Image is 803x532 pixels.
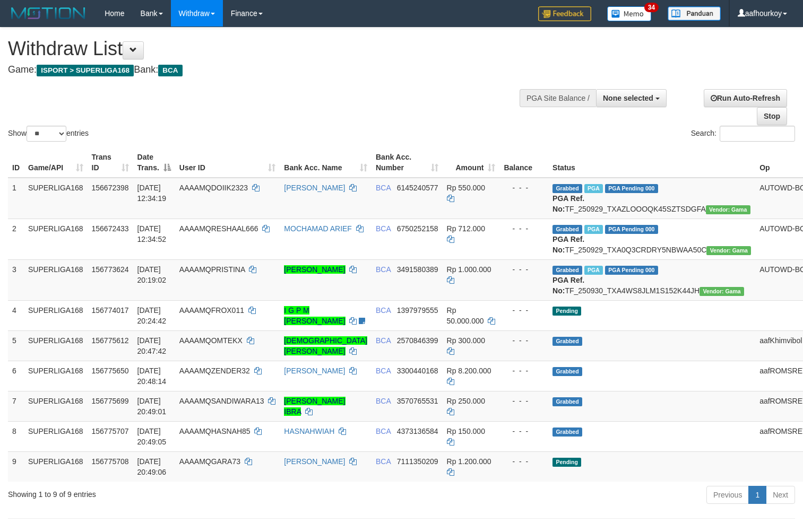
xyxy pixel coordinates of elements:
[504,335,544,346] div: - - -
[504,305,544,316] div: - - -
[137,224,167,243] span: [DATE] 12:34:52
[504,264,544,275] div: - - -
[179,306,244,315] span: AAAAMQFROX011
[603,94,653,102] span: None selected
[504,426,544,437] div: - - -
[447,184,485,192] span: Rp 550.000
[376,265,391,274] span: BCA
[447,367,491,375] span: Rp 8.200.000
[8,178,24,219] td: 1
[376,367,391,375] span: BCA
[158,65,182,76] span: BCA
[584,266,603,275] span: Marked by aafsoycanthlai
[397,457,438,466] span: Copy 7111350209 to clipboard
[607,6,652,21] img: Button%20Memo.svg
[179,265,245,274] span: AAAAMQPRISTINA
[397,367,438,375] span: Copy 3300440168 to clipboard
[748,486,766,504] a: 1
[179,457,240,466] span: AAAAMQGARA73
[284,427,334,435] a: HASNAHWIAH
[668,6,721,21] img: panduan.png
[704,89,787,107] a: Run Auto-Refresh
[548,219,755,259] td: TF_250929_TXA0Q3CRDRY5NBWAA50C
[179,336,243,345] span: AAAAMQOMTEKX
[504,365,544,376] div: - - -
[552,307,581,316] span: Pending
[596,89,667,107] button: None selected
[376,427,391,435] span: BCA
[92,397,129,405] span: 156775699
[552,276,584,295] b: PGA Ref. No:
[284,306,345,325] a: I G P M [PERSON_NAME]
[24,361,88,391] td: SUPERLIGA168
[8,259,24,300] td: 3
[548,178,755,219] td: TF_250929_TXAZLOOOQK45SZTSDGFA
[137,184,167,203] span: [DATE] 12:34:19
[552,266,582,275] span: Grabbed
[284,367,345,375] a: [PERSON_NAME]
[8,5,89,21] img: MOTION_logo.png
[447,265,491,274] span: Rp 1.000.000
[766,486,795,504] a: Next
[137,397,167,416] span: [DATE] 20:49:01
[24,300,88,330] td: SUPERLIGA168
[24,421,88,451] td: SUPERLIGA168
[8,451,24,482] td: 9
[137,427,167,446] span: [DATE] 20:49:05
[447,336,485,345] span: Rp 300.000
[504,182,544,193] div: - - -
[24,391,88,421] td: SUPERLIGA168
[584,184,603,193] span: Marked by aafsoycanthlai
[720,126,795,142] input: Search:
[499,147,548,178] th: Balance
[92,306,129,315] span: 156774017
[376,397,391,405] span: BCA
[8,391,24,421] td: 7
[8,219,24,259] td: 2
[92,367,129,375] span: 156775650
[397,306,438,315] span: Copy 1397979555 to clipboard
[706,205,750,214] span: Vendor URL: https://trx31.1velocity.biz
[137,265,167,284] span: [DATE] 20:19:02
[284,224,352,233] a: MOCHAMAD ARIEF
[8,65,525,75] h4: Game: Bank:
[376,336,391,345] span: BCA
[24,147,88,178] th: Game/API: activate to sort column ascending
[706,246,751,255] span: Vendor URL: https://trx31.1velocity.biz
[447,306,484,325] span: Rp 50.000.000
[447,427,485,435] span: Rp 150.000
[552,225,582,234] span: Grabbed
[88,147,133,178] th: Trans ID: activate to sort column ascending
[447,224,485,233] span: Rp 712.000
[757,107,787,125] a: Stop
[137,367,167,386] span: [DATE] 20:48:14
[504,396,544,406] div: - - -
[538,6,591,21] img: Feedback.jpg
[605,184,658,193] span: PGA Pending
[443,147,500,178] th: Amount: activate to sort column ascending
[8,361,24,391] td: 6
[397,336,438,345] span: Copy 2570846399 to clipboard
[137,336,167,355] span: [DATE] 20:47:42
[520,89,596,107] div: PGA Site Balance /
[24,219,88,259] td: SUPERLIGA168
[552,367,582,376] span: Grabbed
[8,330,24,361] td: 5
[8,147,24,178] th: ID
[8,421,24,451] td: 8
[376,306,391,315] span: BCA
[27,126,66,142] select: Showentries
[691,126,795,142] label: Search:
[8,300,24,330] td: 4
[24,451,88,482] td: SUPERLIGA168
[397,184,438,192] span: Copy 6145240577 to clipboard
[92,184,129,192] span: 156672398
[447,457,491,466] span: Rp 1.200.000
[372,147,443,178] th: Bank Acc. Number: activate to sort column ascending
[8,38,525,59] h1: Withdraw List
[8,485,326,500] div: Showing 1 to 9 of 9 entries
[552,184,582,193] span: Grabbed
[179,397,264,405] span: AAAAMQSANDIWARA13
[175,147,280,178] th: User ID: activate to sort column ascending
[92,265,129,274] span: 156773624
